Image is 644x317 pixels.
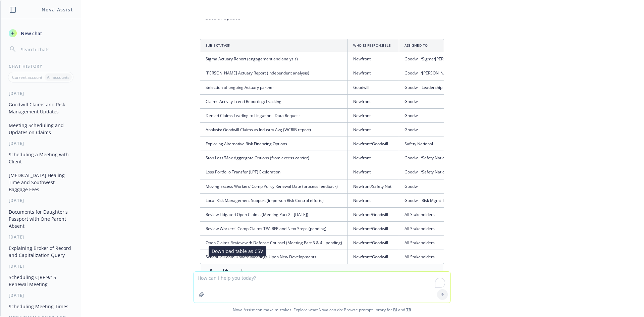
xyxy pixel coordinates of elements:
td: Review Workers' Comp Claims TPA RFP and Next Steps (pending) [200,222,348,236]
td: Newfront/Goodwill [348,222,399,236]
td: Goodwill/Safety National [399,165,472,179]
td: Safety National [399,137,472,151]
button: Meeting Scheduling and Updates on Claims [6,120,75,138]
td: Newfront/Goodwill [348,236,399,250]
td: Sigma Actuary Report (engagement and analysis) [200,52,348,66]
td: Goodwill Risk Mgmt Team [399,193,472,207]
td: Local Risk Management Support (in-person Risk Control efforts) [200,193,348,207]
div: [DATE] [1,91,81,96]
td: Goodwill [348,80,399,94]
button: New chat [6,27,75,39]
td: Newfront [348,193,399,207]
a: BI [393,307,397,313]
td: Loss Portfolio Transfer (LPT) Exploration [200,165,348,179]
div: [DATE] [1,263,81,269]
input: Search chats [19,45,73,54]
th: Assigned To [399,39,472,52]
div: [DATE] [1,234,81,240]
td: All Stakeholders [399,222,472,236]
button: Documents for Daughter's Passport with One Parent Absent [6,206,75,231]
td: Goodwill/Sigma/[PERSON_NAME] [399,52,472,66]
td: Goodwill/Safety National [399,151,472,165]
button: Scheduling CJRF 9/15 Renewal Meeting [6,272,75,290]
td: Goodwill Leadership [399,80,472,94]
div: [DATE] [1,293,81,298]
p: All accounts [47,74,69,80]
button: Scheduling a Meeting with Client [6,149,75,167]
td: Denied Claims Leading to Litigation - Data Request [200,108,348,122]
td: Newfront [348,52,399,66]
button: [MEDICAL_DATA] Healing Time and Southwest Baggage Fees [6,170,75,195]
span: Nova Assist can make mistakes. Explore what Nova can do: Browse prompt library for and [3,303,641,317]
td: Selection of ongoing Actuary partner [200,80,348,94]
td: Goodwill [399,94,472,108]
td: Newfront [348,165,399,179]
td: Newfront [348,94,399,108]
div: [DATE] [1,141,81,146]
td: [PERSON_NAME] Actuary Report (independent analysis) [200,66,348,80]
td: Newfront/Safety Nat'l [348,179,399,193]
div: Chat History [1,63,81,69]
textarea: To enrich screen reader interactions, please activate Accessibility in Grammarly extension settings [194,272,450,303]
td: Schedule Team Update Meetings Upon New Developments [200,250,348,264]
td: Exploring Alternative Risk Financing Options [200,137,348,151]
td: All Stakeholders [399,250,472,264]
td: Review Litigated Open Claims (Meeting Part 2 - [DATE]) [200,207,348,221]
td: Newfront [348,108,399,122]
button: Explaining Broker of Record and Capitalization Query [6,243,75,261]
button: Goodwill Claims and Risk Management Updates [6,99,75,117]
p: Current account [12,74,42,80]
td: Newfront [348,151,399,165]
td: All Stakeholders [399,207,472,221]
button: Scheduling Meeting Times [6,301,75,312]
td: Newfront/Goodwill [348,137,399,151]
td: All Stakeholders [399,236,472,250]
td: Newfront [348,123,399,137]
p: Download table as CSV [212,248,263,255]
td: Newfront [348,66,399,80]
td: Moving Excess Workers’ Comp Policy Renewal Date (process feedback) [200,179,348,193]
td: Goodwill [399,179,472,193]
a: TR [406,307,411,313]
th: Who is Responsible [348,39,399,52]
td: Open Claims Review with Defense Counsel (Meeting Part 3 & 4 - pending) [200,236,348,250]
td: Goodwill [399,108,472,122]
td: Analysis: Goodwill Claims vs Industry Avg (WCRIB report) [200,123,348,137]
td: Goodwill/[PERSON_NAME] [399,66,472,80]
span: New chat [19,30,42,37]
td: Goodwill [399,123,472,137]
td: Newfront/Goodwill [348,207,399,221]
td: Stop Loss/Max Aggregate Options (from excess carrier) [200,151,348,165]
div: [DATE] [1,198,81,203]
td: Claims Activity Trend Reporting/Tracking [200,94,348,108]
h1: Nova Assist [42,6,73,13]
th: Subject/Task [200,39,348,52]
td: Newfront/Goodwill [348,250,399,264]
